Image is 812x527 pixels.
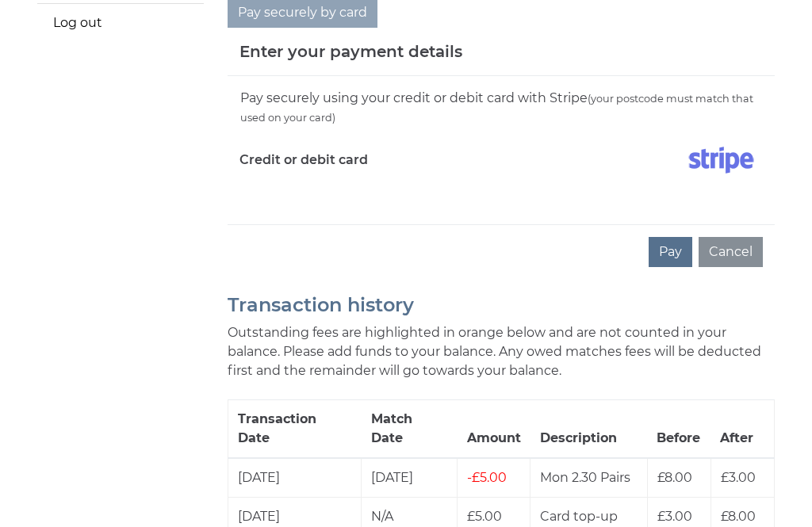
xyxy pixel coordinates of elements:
[362,400,458,459] th: Match Date
[649,237,692,267] button: Pay
[467,470,507,485] span: £5.00
[530,458,648,498] td: Mon 2.30 Pairs
[239,140,368,180] label: Credit or debit card
[458,400,530,459] th: Amount
[362,458,458,498] td: [DATE]
[721,509,756,524] span: £8.00
[657,509,692,524] span: £3.00
[699,237,763,267] button: Cancel
[37,4,204,42] a: Log out
[657,470,692,485] span: £8.00
[721,470,756,485] span: £3.00
[239,40,462,63] h5: Enter your payment details
[228,400,362,459] th: Transaction Date
[647,400,710,459] th: Before
[228,458,362,498] td: [DATE]
[239,88,763,128] div: Pay securely using your credit or debit card with Stripe
[530,400,648,459] th: Description
[467,509,502,524] span: £5.00
[710,400,774,459] th: After
[228,323,775,380] p: Outstanding fees are highlighted in orange below and are not counted in your balance. Please add ...
[228,295,775,315] h2: Transaction history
